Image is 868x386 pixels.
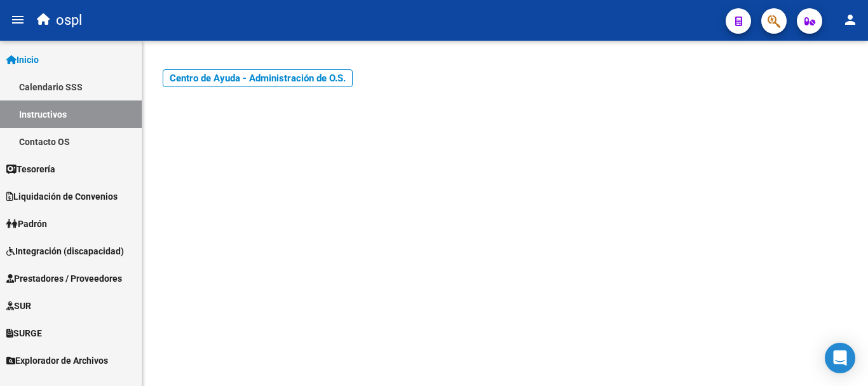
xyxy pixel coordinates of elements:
mat-icon: person [843,12,858,27]
span: Prestadores / Proveedores [6,272,122,286]
span: SUR [6,299,31,313]
span: SURGE [6,326,42,340]
div: Open Intercom Messenger [825,343,855,373]
span: Liquidación de Convenios [6,190,118,203]
span: Explorador de Archivos [6,354,108,368]
span: Tesorería [6,162,55,176]
mat-icon: menu [10,12,25,27]
span: Padrón [6,217,47,231]
a: Centro de Ayuda - Administración de O.S. [163,69,353,87]
span: ospl [56,6,82,34]
span: Inicio [6,53,39,67]
span: Integración (discapacidad) [6,244,124,258]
